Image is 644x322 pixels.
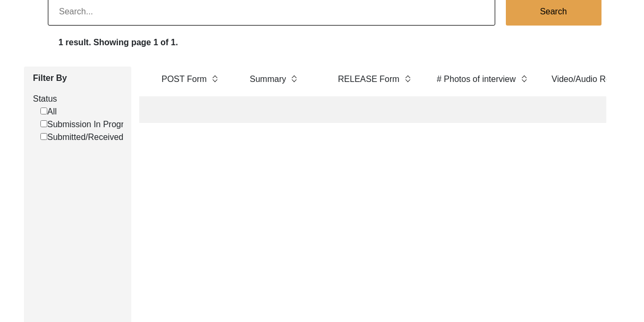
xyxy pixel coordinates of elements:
input: All [40,108,47,114]
img: sort-button.png [211,73,218,85]
label: Submission In Progress [40,118,137,131]
label: # Photos of interview [437,73,516,86]
label: Summary [250,73,286,86]
label: Video/Audio Received [552,73,635,86]
img: sort-button.png [290,73,298,85]
label: 1 result. Showing page 1 of 1. [58,36,178,49]
label: RELEASE Form [338,73,400,86]
label: Submitted/Received [40,131,123,144]
input: Submitted/Received [40,133,47,140]
label: Filter By [33,72,123,85]
input: Submission In Progress [40,120,47,127]
label: Status [33,93,123,105]
label: All [40,105,57,118]
label: POST Form [162,73,207,86]
img: sort-button.png [404,73,411,85]
img: sort-button.png [520,73,528,85]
